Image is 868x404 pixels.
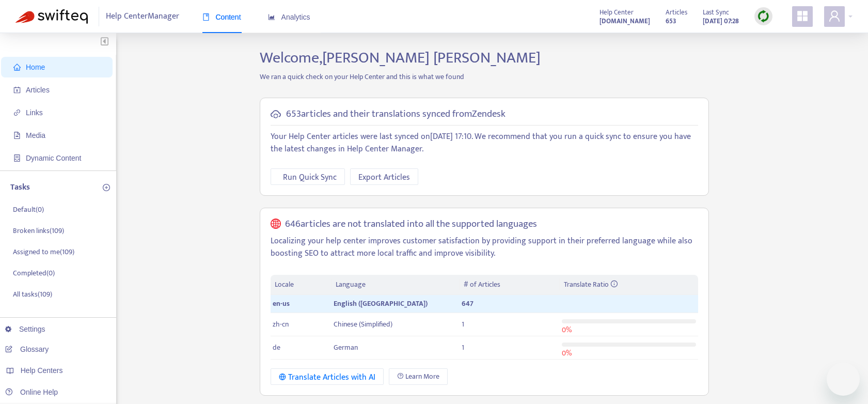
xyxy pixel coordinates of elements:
[13,289,52,300] p: All tasks ( 109 )
[271,368,384,385] button: Translate Articles with AI
[389,368,448,385] a: Learn More
[599,15,650,27] a: [DOMAIN_NAME]
[332,275,460,295] th: Language
[26,86,50,94] span: Articles
[286,108,506,120] h5: 653 articles and their translations synced from Zendesk
[703,7,729,18] span: Last Sync
[13,132,21,139] span: file-image
[279,371,375,384] div: Translate Articles with AI
[703,15,739,27] strong: [DATE] 07:28
[827,363,860,396] iframe: Button to launch messaging window
[26,131,45,139] span: Media
[666,15,676,27] strong: 653
[5,388,58,396] a: Online Help
[202,13,210,21] span: book
[13,154,21,162] span: container
[350,168,418,185] button: Export Articles
[358,171,410,184] span: Export Articles
[10,181,30,194] p: Tasks
[460,275,559,295] th: # of Articles
[13,204,44,215] p: Default ( 0 )
[564,279,694,290] div: Translate Ratio
[271,275,332,295] th: Locale
[562,347,572,359] span: 0 %
[260,45,541,71] span: Welcome, [PERSON_NAME] [PERSON_NAME]
[273,318,289,330] span: zh-cn
[268,13,275,21] span: area-chart
[15,9,88,24] img: Swifteq
[13,109,21,116] span: link
[13,225,64,236] p: Broken links ( 109 )
[334,298,428,309] span: English ([GEOGRAPHIC_DATA])
[334,318,392,330] span: Chinese (Simplified)
[283,171,337,184] span: Run Quick Sync
[271,235,698,260] p: Localizing your help center improves customer satisfaction by providing support in their preferre...
[13,64,21,71] span: home
[13,86,21,94] span: account-book
[5,345,49,353] a: Glossary
[13,246,74,257] p: Assigned to me ( 109 )
[828,10,841,22] span: user
[5,325,45,333] a: Settings
[26,108,43,117] span: Links
[268,13,310,21] span: Analytics
[103,184,110,191] span: plus-circle
[202,13,241,21] span: Content
[462,341,464,353] span: 1
[334,341,358,353] span: German
[271,131,698,156] p: Your Help Center articles were last synced on [DATE] 17:10 . We recommend that you run a quick sy...
[252,71,717,82] p: We ran a quick check on your Help Center and this is what we found
[273,341,280,353] span: de
[273,298,290,309] span: en-us
[462,318,464,330] span: 1
[26,63,45,71] span: Home
[796,10,809,22] span: appstore
[21,366,63,375] span: Help Centers
[271,219,281,230] span: global
[462,298,474,309] span: 647
[599,15,650,27] strong: [DOMAIN_NAME]
[405,371,439,382] span: Learn More
[599,7,634,18] span: Help Center
[666,7,687,18] span: Articles
[285,219,537,230] h5: 646 articles are not translated into all the supported languages
[562,324,572,336] span: 0 %
[26,154,81,162] span: Dynamic Content
[271,168,345,185] button: Run Quick Sync
[757,10,770,23] img: sync.dc5367851b00ba804db3.png
[271,109,281,119] span: cloud-sync
[13,268,55,278] p: Completed ( 0 )
[106,7,179,26] span: Help Center Manager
